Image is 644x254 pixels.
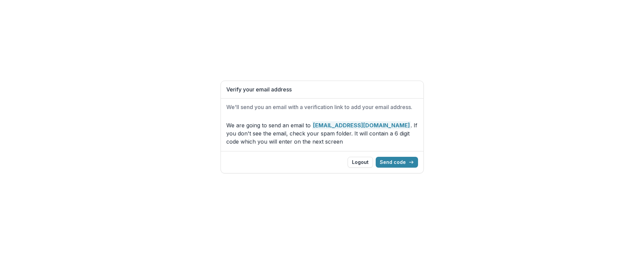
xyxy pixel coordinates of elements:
h2: We'll send you an email with a verification link to add your email address. [226,104,418,110]
button: Send code [376,157,418,168]
button: Logout [348,157,373,168]
p: We are going to send an email to . If you don't see the email, check your spam folder. It will co... [226,121,418,146]
h1: Verify your email address [226,86,418,93]
strong: [EMAIL_ADDRESS][DOMAIN_NAME] [312,121,411,129]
